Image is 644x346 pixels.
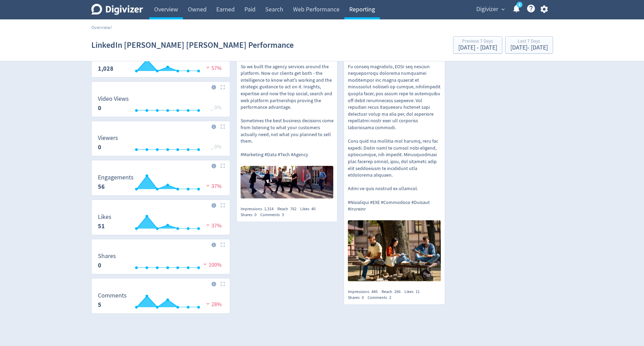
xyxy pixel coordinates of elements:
strong: 51 [98,222,105,230]
dt: Engagements [98,174,134,181]
img: Placeholder [220,282,225,286]
div: Last 7 Days [510,39,548,45]
span: expand_more [500,6,506,12]
img: negative-performance.svg [204,183,211,188]
span: 762 [290,206,296,212]
svg: Video Views 0 [94,96,227,114]
strong: 56 [98,183,105,191]
img: Placeholder [220,163,225,168]
div: Comments [368,295,395,301]
div: Likes [300,206,319,212]
dt: Shares [98,252,116,260]
div: Shares [348,295,368,301]
img: negative-performance.svg [202,261,209,267]
span: 100% [202,261,221,268]
dt: Video Views [98,95,129,103]
span: 0 [362,295,364,300]
svg: Comments 5 [94,292,227,311]
svg: Likes 51 [94,214,227,232]
span: 40 [311,206,316,212]
img: https://media.cf.digivizer.com/images/linkedin-1455007-urn:li:share:7381803101546188800-122fba530... [348,220,441,282]
span: 2 [389,295,391,300]
a: Overview [91,24,110,30]
div: Likes [404,289,424,295]
strong: 0 [98,143,101,151]
span: 37% [204,222,221,229]
button: Last 7 Days[DATE]- [DATE] [505,36,553,54]
img: https://media.cf.digivizer.com/images/linkedin-1455007-urn:li:share:7381078906981900288-867d99c06... [241,166,334,198]
img: Placeholder [220,242,225,247]
span: 445 [371,289,378,294]
div: Reach [382,289,404,295]
span: 57% [204,65,221,72]
div: Shares [241,212,260,218]
svg: Shares 0 [94,253,227,271]
span: 28% [204,301,221,308]
div: Reach [277,206,300,212]
span: Digivizer [476,4,498,15]
img: Placeholder [220,124,225,129]
span: 37% [204,183,221,190]
dt: Viewers [98,134,118,142]
span: _ 0% [210,104,221,111]
span: 0 [254,212,257,218]
div: [DATE] - [DATE] [510,45,548,51]
img: Placeholder [220,85,225,89]
svg: Reach 1,028 [94,56,227,74]
span: 3 [282,212,284,218]
div: Impressions [348,289,382,295]
img: negative-performance.svg [204,222,211,228]
dt: Likes [98,213,111,221]
svg: Viewers 0 [94,135,227,153]
span: / [110,24,112,30]
svg: Engagements 56 [94,174,227,193]
strong: 0 [98,104,101,112]
img: negative-performance.svg [204,65,211,70]
strong: 0 [98,261,101,269]
strong: 1,028 [98,64,114,73]
h1: LinkedIn [PERSON_NAME] [PERSON_NAME] Performance [91,34,294,56]
span: 11 [416,289,420,294]
a: 5 [517,2,522,8]
div: Comments [260,212,288,218]
span: 1,314 [264,206,274,212]
img: Placeholder [220,203,225,207]
button: Digivizer [474,4,507,15]
span: _ 0% [210,143,221,150]
button: Previous 7 Days[DATE] - [DATE] [453,36,502,54]
text: 5 [518,2,520,7]
span: 266 [394,289,401,294]
dt: Comments [98,292,127,300]
img: negative-performance.svg [204,301,211,306]
strong: 5 [98,301,101,309]
div: Impressions [241,206,277,212]
div: Previous 7 Days [458,39,497,45]
div: [DATE] - [DATE] [458,45,497,51]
